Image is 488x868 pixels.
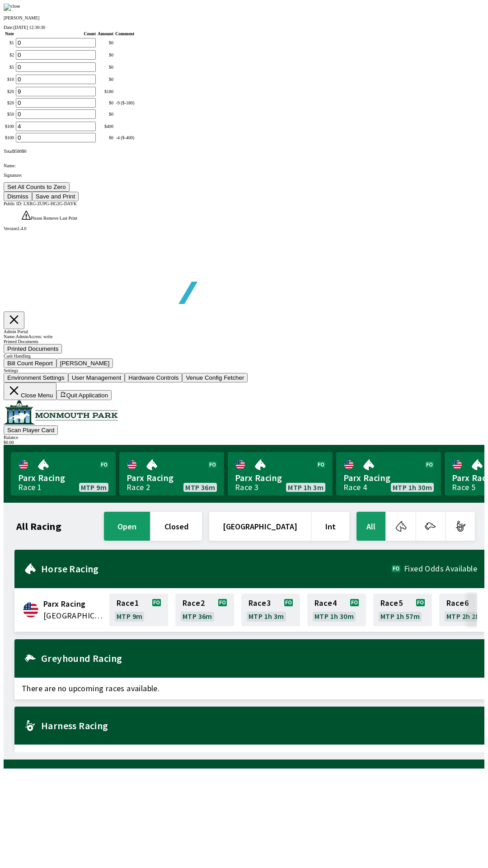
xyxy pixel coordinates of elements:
button: Close Menu [4,382,56,400]
span: There are no upcoming races available. [14,745,484,766]
a: Race1MTP 9m [109,594,168,626]
span: Parx Racing [343,472,434,484]
span: [DATE] 12:30:30 [14,25,45,30]
span: MTP 36m [183,613,212,620]
span: Race 3 [249,599,271,607]
button: Venue Config Fetcher [182,373,248,382]
span: MTP 36m [185,484,215,491]
a: Race2MTP 36m [175,594,234,626]
div: Race 2 [127,484,150,491]
span: MTP 9m [81,484,107,491]
button: Set All Counts to Zero [4,182,70,192]
div: -9 ($-180) [115,100,134,105]
div: Race 4 [343,484,367,491]
p: Name: [4,163,484,168]
td: $ 20 [5,86,14,97]
span: Please Remove Last Print [31,216,77,221]
button: Hardware Controls [125,373,182,382]
div: Balance [4,435,484,440]
button: open [104,512,150,541]
span: Fixed Odds Available [404,565,477,572]
div: $ 180 [98,89,113,94]
h1: All Racing [16,523,61,530]
a: Parx RacingRace 3MTP 1h 3m [228,452,333,495]
div: Name: Admin Access: write [4,334,484,339]
div: Race 1 [18,484,42,491]
span: Parx Racing [18,472,108,484]
span: There are no upcoming races available. [14,678,484,699]
span: Parx Racing [43,598,104,610]
img: venue logo [4,400,118,425]
button: User Management [68,373,125,382]
span: MTP 2h 28m [446,613,486,620]
span: Race 1 [117,599,139,607]
button: Printed Documents [4,344,62,354]
span: Parx Racing [127,472,217,484]
th: Amount [97,31,114,37]
td: $ 100 [5,121,14,132]
td: $ 2 [5,50,14,60]
div: $ 400 [98,124,113,129]
th: Comment [115,31,135,37]
span: MTP 9m [117,613,142,620]
div: Printed Documents [4,339,484,344]
div: Version 1.4.0 [4,226,484,231]
span: LXRG-ZUPG-HG2G-DAYK [23,201,77,206]
div: $ 0 [98,77,113,82]
button: Save and Print [32,192,79,201]
span: MTP 1h 30m [393,484,432,491]
button: [PERSON_NAME] [56,359,113,368]
td: $ 50 [5,109,14,119]
div: Cash Handling [4,354,484,359]
div: $ 0 [98,135,113,140]
button: [GEOGRAPHIC_DATA] [209,512,311,541]
a: Parx RacingRace 1MTP 9m [11,452,116,495]
span: $ 0 [22,149,26,154]
h2: Harness Racing [41,722,477,729]
a: Race5MTP 1h 57m [373,594,432,626]
p: Signature: [4,173,484,178]
span: Parx Racing [235,472,325,484]
div: $ 0 [98,65,113,70]
div: $ 0 [98,112,113,117]
button: Int [312,512,349,541]
a: Parx RacingRace 4MTP 1h 30m [336,452,441,495]
button: Environment Settings [4,373,68,382]
button: All [357,512,385,541]
div: $ 0 [98,100,113,105]
p: [PERSON_NAME] [4,15,484,20]
button: Scan Player Card [4,425,58,435]
div: Race 5 [452,484,475,491]
td: $ 100 [5,132,14,143]
div: $ 0 [98,40,113,45]
div: Date: [4,25,484,30]
span: MTP 1h 3m [288,484,324,491]
div: Total [4,149,484,154]
td: $ 1 [5,38,14,48]
div: Race 3 [235,484,258,491]
a: Race4MTP 1h 30m [307,594,366,626]
td: $ 20 [5,98,14,108]
button: Dismiss [4,192,32,201]
span: Race 2 [183,599,205,607]
a: Parx RacingRace 2MTP 36m [119,452,224,495]
img: global tote logo [24,231,284,326]
span: Race 4 [314,599,337,607]
span: $ 580 [13,149,22,154]
div: Admin Portal [4,329,484,334]
a: Race3MTP 1h 3m [241,594,300,626]
span: MTP 1h 57m [380,613,420,620]
div: -4 ($-400) [115,135,134,140]
td: $ 10 [5,74,14,85]
div: $ 0 [98,52,113,57]
h2: Horse Racing [41,565,392,572]
button: Bill Count Report [4,359,56,368]
th: Count [15,31,96,37]
span: MTP 1h 30m [314,613,354,620]
span: Race 5 [380,599,403,607]
h2: Greyhound Racing [41,655,477,662]
td: $ 5 [5,62,14,72]
img: close [4,4,20,11]
span: MTP 1h 3m [249,613,284,620]
button: closed [151,512,202,541]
